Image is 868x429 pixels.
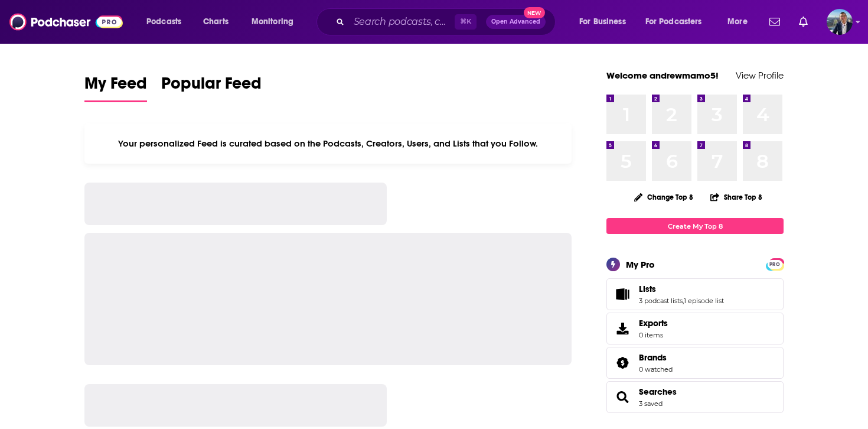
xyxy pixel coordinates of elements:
[827,9,853,35] span: Logged in as andrewmamo5
[579,14,626,30] span: For Business
[639,386,677,397] a: Searches
[606,381,784,413] span: Searches
[161,73,262,102] a: Popular Feed
[84,123,572,164] div: Your personalized Feed is curated based on the Podcasts, Creators, Users, and Lists that you Follow.
[684,297,724,305] a: 1 episode list
[252,14,293,30] span: Monitoring
[627,190,700,204] button: Change Top 8
[606,278,784,310] span: Lists
[611,286,634,303] a: Lists
[645,14,702,30] span: For Podcasters
[794,12,812,32] a: Show notifications dropdown
[768,259,782,268] a: PRO
[349,12,455,31] input: Search podcasts, credits, & more...
[611,355,634,371] a: Brands
[639,352,667,363] span: Brands
[606,70,719,81] a: Welcome andrewmamo5!
[606,218,784,234] a: Create My Top 8
[203,14,229,30] span: Charts
[639,399,663,408] a: 3 saved
[611,389,634,405] a: Searches
[243,12,309,31] button: open menu
[639,318,668,329] span: Exports
[639,284,724,294] a: Lists
[639,331,668,339] span: 0 items
[195,12,236,31] a: Charts
[138,12,197,31] button: open menu
[328,8,567,35] div: Search podcasts, credits, & more...
[719,12,762,31] button: open menu
[639,365,673,373] a: 0 watched
[639,297,683,305] a: 3 podcast lists
[606,313,784,344] a: Exports
[710,186,763,209] button: Share Top 8
[727,14,748,30] span: More
[626,259,655,270] div: My Pro
[606,347,784,379] span: Brands
[683,297,684,305] span: ,
[639,284,656,294] span: Lists
[491,19,540,25] span: Open Advanced
[146,14,181,30] span: Podcasts
[827,9,853,35] button: Show profile menu
[736,70,784,81] a: View Profile
[455,14,477,30] span: ⌘ K
[768,260,782,269] span: PRO
[571,12,641,31] button: open menu
[611,320,634,337] span: Exports
[486,15,546,29] button: Open AdvancedNew
[827,9,853,35] img: User Profile
[765,12,785,32] a: Show notifications dropdown
[84,73,147,100] span: My Feed
[524,7,545,18] span: New
[9,11,123,33] img: Podchaser - Follow, Share and Rate Podcasts
[639,352,673,363] a: Brands
[84,73,147,102] a: My Feed
[161,73,262,100] span: Popular Feed
[638,12,719,31] button: open menu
